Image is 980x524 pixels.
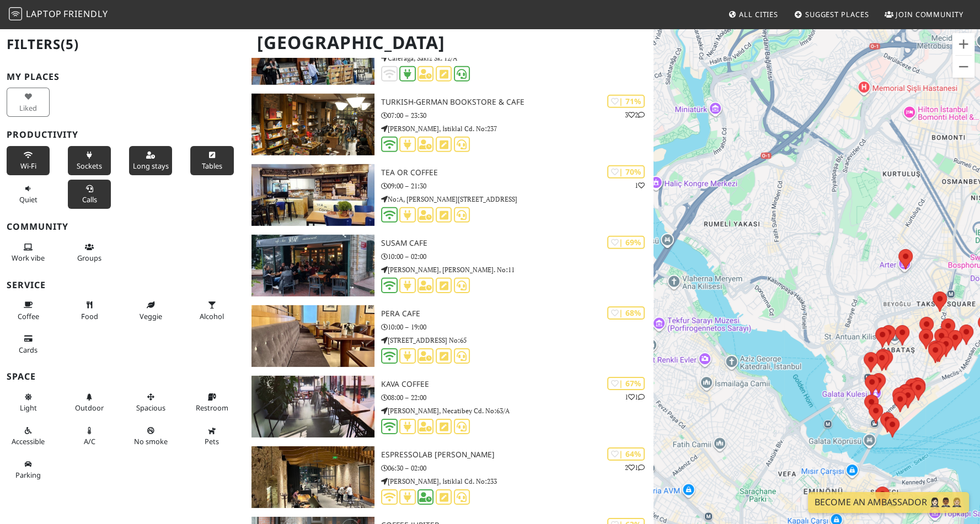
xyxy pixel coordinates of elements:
button: Calls [68,180,111,209]
h2: Filters [7,28,238,61]
span: Group tables [77,253,101,263]
img: Tea Or Coffee [251,164,374,226]
button: Quiet [7,180,50,209]
a: Susam Cafe | 69% Susam Cafe 10:00 – 02:00 [PERSON_NAME], [PERSON_NAME]. No:11 [245,235,653,296]
button: Veggie [129,296,172,325]
h3: Pera Cafe [381,309,654,318]
div: | 69% [607,236,645,249]
span: (5) [61,35,79,53]
img: LaptopFriendly [9,7,22,20]
span: Air conditioned [84,436,95,446]
button: Groups [68,238,111,267]
img: Pera Cafe [251,305,374,367]
span: Suggest Places [805,9,869,19]
button: Cards [7,329,50,359]
button: Food [68,296,111,325]
button: Spacious [129,388,172,417]
a: Suggest Places [790,4,874,24]
p: 10:00 – 19:00 [381,322,654,332]
a: Turkish-German Bookstore & Cafe | 71% 32 Turkish-German Bookstore & Cafe 07:00 – 23:30 [PERSON_NA... [245,94,653,155]
h3: Community [7,222,238,232]
h3: Turkish-German Bookstore & Cafe [381,98,654,107]
h3: Susam Cafe [381,239,654,248]
span: Coffee [18,311,39,321]
span: Smoke free [134,436,168,446]
a: Kava Coffee | 67% 11 Kava Coffee 08:00 – 22:00 [PERSON_NAME], Necatibey Cd. No:63/A [245,376,653,437]
img: Espressolab Taksim Tünel [251,446,374,508]
p: 06:30 – 02:00 [381,463,654,473]
button: Long stays [129,146,172,175]
span: Veggie [140,311,162,321]
span: Pet friendly [205,436,219,446]
button: Sockets [68,146,111,175]
img: Turkish-German Bookstore & Cafe [251,94,374,155]
span: All Cities [739,9,778,19]
button: Wi-Fi [7,146,50,175]
a: All Cities [724,4,783,24]
span: Friendly [63,8,108,20]
span: Alcohol [200,311,224,321]
button: Outdoor [68,388,111,417]
p: [PERSON_NAME], İstiklal Cd. No:233 [381,476,654,487]
img: Kava Coffee [251,376,374,437]
p: 09:00 – 21:30 [381,181,654,191]
span: Long stays [133,161,169,171]
button: Light [7,388,50,417]
button: Parking [7,455,50,484]
span: Natural light [20,403,37,413]
h1: [GEOGRAPHIC_DATA] [248,28,651,58]
p: [PERSON_NAME], İstiklal Cd. No:237 [381,123,654,134]
a: Pera Cafe | 68% Pera Cafe 10:00 – 19:00 [STREET_ADDRESS] No:65 [245,305,653,367]
button: Pets [190,422,233,451]
span: Parking [15,470,41,480]
h3: Espressolab [PERSON_NAME] [381,450,654,460]
button: Alcohol [190,296,233,325]
span: Work-friendly tables [202,161,222,171]
button: No smoke [129,422,172,451]
h3: Tea Or Coffee [381,168,654,177]
img: Susam Cafe [251,235,374,296]
p: 2 1 [625,462,645,473]
a: LaptopFriendly LaptopFriendly [9,5,108,24]
span: Credit cards [19,345,38,355]
p: 08:00 – 22:00 [381,392,654,403]
span: Join Community [896,9,963,19]
button: Tables [190,146,233,175]
div: | 64% [607,447,645,460]
button: Zoom out [952,56,974,78]
span: Food [81,311,98,321]
p: 1 1 [625,392,645,402]
button: A/C [68,422,111,451]
a: Join Community [880,4,968,24]
h3: My Places [7,72,238,82]
p: [PERSON_NAME], Necatibey Cd. No:63/A [381,406,654,416]
span: Laptop [26,8,62,20]
button: Restroom [190,388,233,417]
button: Coffee [7,296,50,325]
a: Tea Or Coffee | 70% 1 Tea Or Coffee 09:00 – 21:30 No:A, [PERSON_NAME][STREET_ADDRESS] [245,164,653,226]
p: 10:00 – 02:00 [381,251,654,262]
span: Quiet [19,195,38,204]
h3: Service [7,280,238,290]
span: Restroom [196,403,228,413]
button: Zoom in [952,33,974,55]
h3: Productivity [7,129,238,140]
div: | 71% [607,95,645,107]
span: Accessible [12,436,45,446]
div: | 67% [607,377,645,390]
p: No:A, [PERSON_NAME][STREET_ADDRESS] [381,194,654,204]
span: Power sockets [77,161,102,171]
button: Work vibe [7,238,50,267]
span: Stable Wi-Fi [20,161,36,171]
span: People working [12,253,45,263]
span: Spacious [136,403,165,413]
div: | 70% [607,165,645,178]
button: Accessible [7,422,50,451]
h3: Kava Coffee [381,380,654,389]
a: Espressolab Taksim Tünel | 64% 21 Espressolab [PERSON_NAME] 06:30 – 02:00 [PERSON_NAME], İstiklal... [245,446,653,508]
span: Video/audio calls [82,195,97,204]
span: Outdoor area [75,403,104,413]
div: | 68% [607,306,645,319]
p: [PERSON_NAME], [PERSON_NAME]. No:11 [381,264,654,275]
p: 1 [635,180,645,191]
